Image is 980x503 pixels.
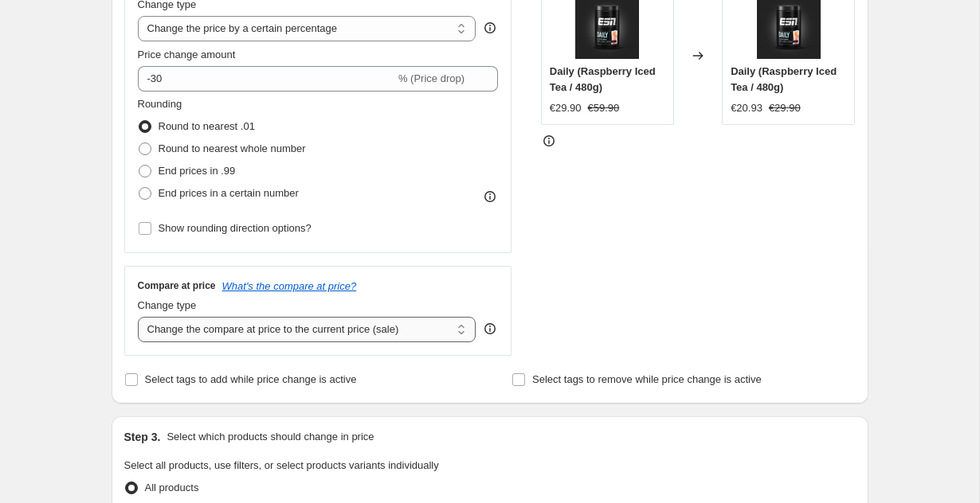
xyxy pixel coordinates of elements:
strike: €29.90 [769,100,801,116]
div: €20.93 [731,100,762,116]
span: Price change amount [138,49,236,60]
h3: Compare at price [138,279,216,292]
span: % (Price drop) [398,72,465,84]
span: Select all products, use filters, or select products variants individually [124,459,439,471]
span: Change type [138,299,197,311]
span: Select tags to remove while price change is active [532,373,762,385]
span: All products [145,482,199,493]
input: -15 [138,66,395,92]
span: End prices in .99 [159,165,236,177]
span: Show rounding direction options? [159,222,312,234]
span: Round to nearest whole number [159,142,306,154]
strike: €59.90 [588,100,620,116]
div: €29.90 [550,100,582,116]
button: What's the compare at price? [222,280,357,292]
p: Select which products should change in price [167,429,374,445]
span: Select tags to add while price change is active [145,373,357,385]
h2: Step 3. [124,429,161,445]
span: End prices in a certain number [159,187,299,199]
span: Daily (Raspberry Iced Tea / 480g) [550,65,656,93]
span: Rounding [138,98,182,110]
span: Round to nearest .01 [159,120,255,132]
span: Daily (Raspberry Iced Tea / 480g) [731,65,837,93]
div: help [482,20,498,36]
div: help [482,321,498,337]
